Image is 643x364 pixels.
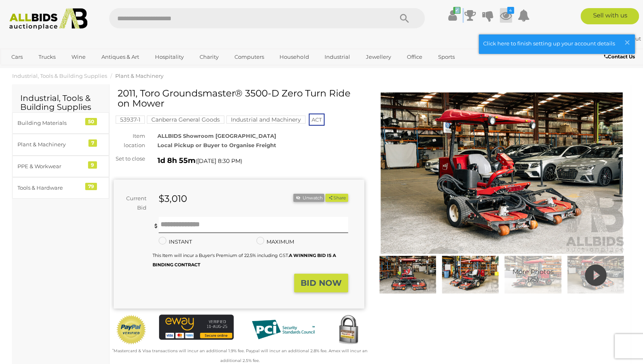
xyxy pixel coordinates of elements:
[503,256,562,293] a: More Photos(25)
[301,278,342,288] strong: BID NOW
[12,73,107,79] a: Industrial, Tools & Building Supplies
[309,113,325,126] span: ACT
[157,156,196,165] strong: 1d 8h 55m
[196,158,242,164] span: ( )
[159,315,234,339] img: eWAY Payment Gateway
[433,50,460,64] a: Sports
[147,116,224,123] a: Canberra General Goods
[66,50,91,64] a: Wine
[147,116,224,124] mark: Canberra General Goods
[229,50,269,64] a: Computers
[274,50,314,64] a: Household
[115,73,163,79] a: Plant & Machinery
[512,268,553,283] span: More Photos (25)
[6,50,28,64] a: Cars
[566,256,625,293] img: 53937-1a.jpg
[604,54,635,60] b: Contact Us
[153,253,336,268] small: This Item will incur a Buyer's Premium of 22.5% including GST.
[116,116,145,124] mark: 53937-1
[88,161,97,169] div: 9
[112,348,368,363] small: Mastercard & Visa transactions will incur an additional 1.9% fee. Paypal will incur an additional...
[20,94,101,111] h2: Industrial, Tools & Building Supplies
[384,8,425,28] button: Search
[118,88,362,109] h1: 2011, Toro Groundsmaster® 3500-D Zero Turn Ride on Mower
[441,256,499,293] img: 2011, Toro Groundsmaster® 3500-D Zero Turn Ride on Mower
[446,8,458,23] a: ✔
[226,116,305,123] a: Industrial and Machinery
[226,116,305,124] mark: Industrial and Machinery
[12,112,109,134] a: Building Materials 50
[378,256,437,293] img: 2011, Toro Groundsmaster® 3500-D Zero Turn Ride on Mower
[319,50,355,64] a: Industrial
[402,50,428,64] a: Office
[507,7,514,14] i: 4
[116,116,145,123] a: 53937-1
[12,156,109,177] a: PPE & Workwear 9
[581,8,639,24] a: Sell with us
[6,64,74,77] a: [GEOGRAPHIC_DATA]
[85,118,97,125] div: 50
[12,177,109,199] a: Tools & Hardware 79
[12,134,109,155] a: Plant & Machinery 7
[194,50,224,64] a: Charity
[108,131,151,150] div: Item location
[293,194,324,202] li: Unwatch this item
[150,50,189,64] a: Hospitality
[96,50,144,64] a: Antiques & Art
[108,154,151,163] div: Set to close
[453,7,460,14] i: ✔
[17,183,84,193] div: Tools & Hardware
[361,50,396,64] a: Jewellery
[114,194,153,213] div: Current Bid
[33,50,61,64] a: Trucks
[159,193,187,204] strong: $3,010
[500,8,512,23] a: 4
[503,256,562,293] img: 2011, Toro Groundsmaster® 3500-D Zero Turn Ride on Mower
[157,142,276,148] strong: Local Pickup or Buyer to Organise Freight
[17,162,84,171] div: PPE & Workwear
[294,274,348,293] button: BID NOW
[293,194,324,202] button: Unwatch
[376,92,627,254] img: 2011, Toro Groundsmaster® 3500-D Zero Turn Ride on Mower
[17,118,84,128] div: Building Materials
[197,157,241,165] span: [DATE] 8:30 PM
[17,140,84,149] div: Plant & Machinery
[157,133,276,139] strong: ALLBIDS Showroom [GEOGRAPHIC_DATA]
[624,34,631,50] span: ×
[159,237,192,246] label: INSTANT
[88,139,97,147] div: 7
[246,315,320,345] img: PCI DSS compliant
[325,194,348,202] button: Share
[256,237,294,246] label: MAXIMUM
[333,315,364,346] img: Secured by Rapid SSL
[604,52,637,61] a: Contact Us
[116,315,147,345] img: Official PayPal Seal
[85,183,97,190] div: 79
[5,8,92,30] img: Allbids.com.au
